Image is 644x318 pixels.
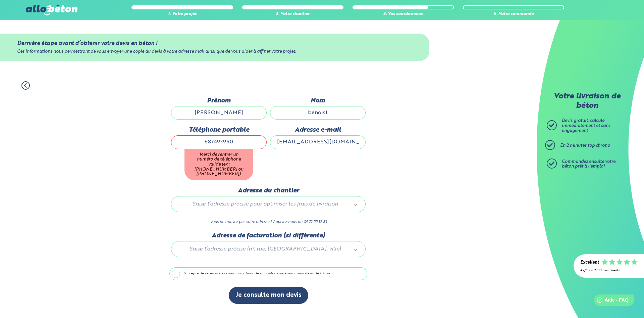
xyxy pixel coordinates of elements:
img: allobéton [26,5,77,15]
label: Prénom [171,97,267,104]
iframe: Help widget launcher [584,292,637,311]
div: Dernière étape avant d’obtenir votre devis en béton ! [17,40,412,47]
input: Quel est votre prénom ? [171,106,267,120]
span: En 2 minutes top chrono [560,143,610,148]
label: Adresse e-mail [270,126,366,134]
div: 4.7/5 sur 2300 avis clients [580,269,637,272]
div: 4. Votre commande [463,12,564,17]
div: Excellent [580,260,599,265]
span: Commandez ensuite votre béton prêt à l'emploi [562,160,615,169]
button: Je consulte mon devis [229,287,308,304]
a: Saisir l’adresse précise pour optimiser les frais de livraison [178,200,359,209]
div: 3. Vos coordonnées [353,12,454,17]
p: Votre livraison de béton [548,92,626,110]
input: ex : 0642930817 [171,135,267,149]
div: Merci de rentrer un numéro de téléphone valide (ex : [PHONE_NUMBER] ou [PHONE_NUMBER]). [184,149,253,181]
div: 1. Votre projet [131,12,233,17]
label: Téléphone portable [171,126,267,134]
input: Quel est votre nom de famille ? [270,106,366,120]
input: ex : contact@allobeton.fr [270,135,366,149]
label: Adresse du chantier [171,187,366,194]
div: Ces informations nous permettront de vous envoyer une copie du devis à votre adresse mail ainsi q... [17,49,412,54]
label: J'accepte de recevoir des communications de allobéton concernant mon devis de béton. [169,267,367,280]
label: Nom [270,97,366,104]
div: 2. Votre chantier [242,12,343,17]
p: Vous ne trouvez pas votre adresse ? Appelez-nous au 09 72 55 12 83 [171,219,366,225]
span: Devis gratuit, calculé immédiatement et sans engagement [562,119,610,133]
span: Saisir l’adresse précise pour optimiser les frais de livraison [181,200,350,209]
